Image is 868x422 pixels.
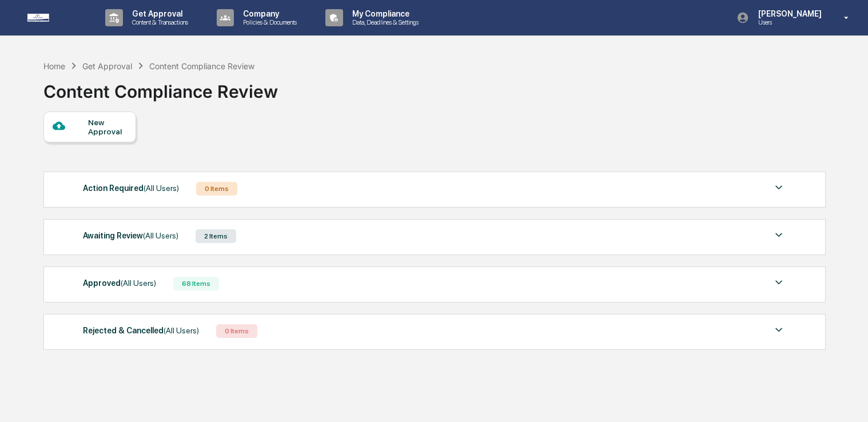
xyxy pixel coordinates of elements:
div: Approved [83,276,156,290]
p: My Compliance [343,9,424,18]
p: Users [749,18,827,26]
div: Content Compliance Review [43,72,278,102]
img: logo [27,14,82,22]
p: Company [234,9,302,18]
img: caret [772,228,786,242]
div: Home [43,61,65,71]
iframe: Open customer support [831,384,862,415]
div: 0 Items [216,324,257,338]
img: caret [772,276,786,289]
div: 2 Items [196,229,236,243]
div: New Approval [88,118,126,136]
img: caret [772,323,786,337]
div: Content Compliance Review [149,61,254,71]
span: (All Users) [121,278,156,288]
span: (All Users) [144,184,179,193]
div: Action Required [83,181,179,196]
p: [PERSON_NAME] [749,9,827,18]
div: 68 Items [173,277,219,290]
div: Rejected & Cancelled [83,323,199,338]
p: Content & Transactions [123,18,194,26]
div: Awaiting Review [83,228,178,243]
p: Policies & Documents [234,18,302,26]
span: (All Users) [143,231,178,240]
span: (All Users) [164,326,199,335]
p: Data, Deadlines & Settings [343,18,424,26]
div: 0 Items [196,182,237,196]
p: Get Approval [123,9,194,18]
div: Get Approval [82,61,132,71]
img: caret [772,181,786,194]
